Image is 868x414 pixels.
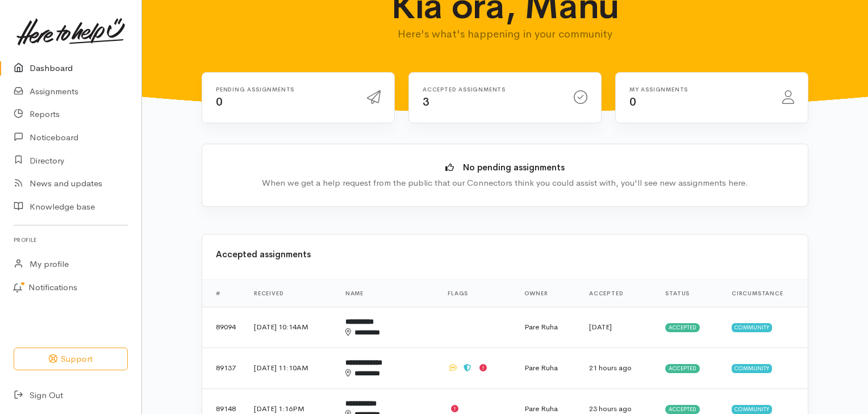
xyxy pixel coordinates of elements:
span: 3 [423,95,429,109]
span: Community [732,405,772,414]
span: Accepted [665,323,700,332]
td: 89094 [202,307,245,348]
td: Pare Ruha [515,307,580,348]
td: [DATE] 11:10AM [245,348,336,388]
button: Support [14,348,128,371]
th: Flags [439,279,515,307]
time: [DATE] [589,322,612,332]
b: Accepted assignments [216,249,311,260]
span: Accepted [665,405,700,414]
h6: Accepted assignments [423,86,560,93]
h6: Profile [14,232,128,248]
th: Accepted [580,279,656,307]
time: 21 hours ago [589,363,632,373]
th: Circumstance [723,279,808,307]
span: Community [732,323,772,332]
span: Accepted [665,364,700,373]
time: 23 hours ago [589,404,632,413]
h6: Pending assignments [216,86,353,93]
th: Owner [515,279,580,307]
td: 89137 [202,348,245,388]
th: Name [336,279,439,307]
p: Here's what's happening in your community [337,26,673,42]
th: Status [656,279,723,307]
span: 0 [629,95,636,109]
th: Received [245,279,336,307]
b: No pending assignments [463,162,565,173]
span: Community [732,364,772,373]
div: When we get a help request from the public that our Connectors think you could assist with, you'l... [219,177,791,190]
td: Pare Ruha [515,348,580,388]
td: [DATE] 10:14AM [245,307,336,348]
span: 0 [216,95,223,109]
h6: My assignments [629,86,769,93]
th: # [202,279,245,307]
